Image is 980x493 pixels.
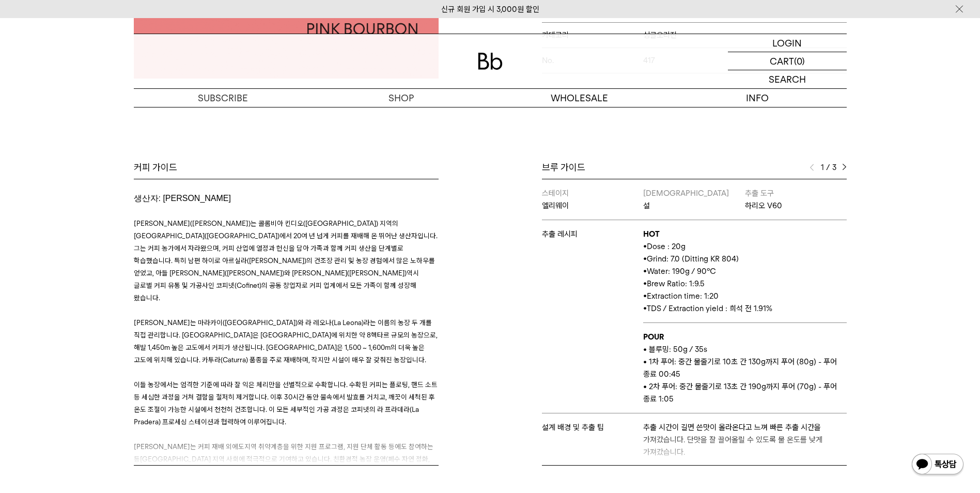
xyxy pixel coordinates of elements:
[312,89,490,107] a: SHOP
[134,161,439,174] div: 커피 가이드
[134,219,438,302] span: [PERSON_NAME]([PERSON_NAME])는 콜롬비아 킨디오([GEOGRAPHIC_DATA]) 지역의 [GEOGRAPHIC_DATA]([GEOGRAPHIC_DATA]...
[643,253,846,265] p: •
[542,189,569,198] span: 스테이지
[643,290,846,302] p: •
[647,242,686,251] span: Dose : 20g
[643,357,837,379] span: • 1차 푸어: 중간 물줄기로 10초 간 130g까지 푸어 (80g) - 푸어 종료 00:45
[643,278,846,290] p: •
[772,34,802,52] p: LOGIN
[728,52,847,70] a: CART (0)
[643,421,846,458] p: 추출 시간이 길면 쓴맛이 올라온다고 느껴 빠른 추출 시간을 가져갔습니다. 단맛을 잘 끌어올릴 수 있도록 물 온도를 낮게 가져갔습니다.
[647,267,716,276] span: Water: 190g / 90°C
[490,89,668,107] p: WHOLESALE
[647,254,739,264] span: Grind: 7.0 (Ditting KR 804)
[643,240,846,253] p: •
[643,382,837,404] span: • 2차 푸어: 중간 물줄기로 13초 간 190g까지 푸어 (70g) - 푸어 종료 1:05
[770,52,794,70] p: CART
[643,345,707,354] span: • 블루밍: 50g / 35s
[745,189,774,198] span: 추출 도구
[769,70,806,88] p: SEARCH
[643,199,745,212] p: 설
[832,161,837,174] span: 3
[794,52,805,70] p: (0)
[643,189,729,198] span: [DEMOGRAPHIC_DATA]
[542,161,847,174] div: 브루 가이드
[542,421,644,434] p: 설계 배경 및 추출 팁
[911,453,965,477] img: 카카오톡 채널 1:1 채팅 버튼
[643,332,664,342] b: POUR
[647,304,772,313] span: TDS / Extraction yield : 희석 전 1.91%
[134,318,438,364] span: [PERSON_NAME]는 마라카이([GEOGRAPHIC_DATA])와 라 레오나(La Leona)라는 이름의 농장 두 개를 직접 관리합니다. [GEOGRAPHIC_DATA]...
[668,89,847,107] p: INFO
[478,53,503,70] img: 로고
[134,194,231,203] span: 생산자: [PERSON_NAME]
[134,89,312,107] a: SUBSCRIBE
[745,199,847,212] p: 하리오 V60
[647,279,705,288] span: Brew Ratio: 1:9.5
[728,34,847,52] a: LOGIN
[441,5,539,14] a: 신규 회원 가입 시 3,000원 할인
[826,161,830,174] span: /
[819,161,824,174] span: 1
[542,199,644,212] p: 엘리웨이
[643,265,846,278] p: •
[134,380,438,426] span: 이들 농장에서는 엄격한 기준에 따라 잘 익은 체리만을 선별적으로 수확합니다. 수확된 커피는 플로팅, 핸드 소트 등 세심한 과정을 거쳐 결함을 철저히 제거합니다. 이후 30시간...
[542,228,644,240] p: 추출 레시피
[643,302,846,315] p: •
[647,291,719,301] span: Extraction time: 1:20
[643,229,660,239] b: HOT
